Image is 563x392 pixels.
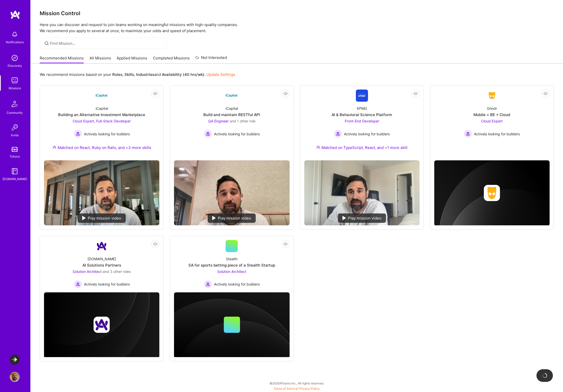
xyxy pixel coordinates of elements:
[153,55,190,64] a: Completed Missions
[274,387,320,390] span: |
[304,160,420,225] img: No Mission
[10,355,20,365] img: LaunchDarkly: Backend and Fullstack Support
[474,131,520,137] span: Actively looking for builders
[6,39,24,45] div: Notifications
[204,280,212,288] img: Actively looking for builders
[174,160,289,225] img: No Mission
[73,119,131,123] span: Cloud Expert, Full-Stack Developer
[124,72,134,77] b: Skills
[10,29,20,39] img: bell
[8,355,21,365] a: LaunchDarkly: Backend and Fullstack Support
[316,145,407,150] div: Matched on TypeScript, React, and +1 more skill
[332,112,392,117] div: AI & Behavioral Science Platform
[88,256,116,262] div: [DOMAIN_NAME]
[96,240,108,252] img: Company Logo
[10,154,20,159] div: Tokens
[3,176,27,182] div: [DOMAIN_NAME]
[10,53,20,63] img: discovery
[208,119,229,123] span: QA Engineer
[9,85,21,91] div: Missions
[10,75,20,85] img: teamwork
[544,92,548,96] i: icon EyeClosed
[50,41,162,46] input: Find Mission...
[58,112,145,117] div: Building an Alternative Investment Marketplace
[212,216,216,220] img: play
[274,387,297,390] a: Terms of Service
[195,55,227,64] a: Not Interested
[226,256,237,262] div: Stealth
[284,92,288,96] i: icon EyeClosed
[357,106,367,111] div: KPMG
[284,242,288,246] i: icon EyeClosed
[40,72,235,77] p: We recommend missions based on your , , and .
[52,145,151,150] div: Matched on React, Ruby on Rails, and +3 more skills
[103,269,131,274] span: and 3 other roles
[487,106,497,111] div: Grindr
[90,55,111,64] a: All Missions
[338,213,386,223] div: Play mission video
[74,130,82,138] img: Actively looking for builders
[84,281,130,287] span: Actively looking for builders
[342,216,346,220] img: play
[226,106,238,111] div: iCapital
[7,110,23,115] div: Community
[188,263,275,268] div: SA for sports betting piece of a Stealth Startup
[473,112,510,117] div: Mobile + BE + Cloud
[10,166,20,176] img: guide book
[10,372,20,382] img: User Avatar
[486,91,498,100] img: Company Logo
[414,92,418,96] i: icon EyeClosed
[84,131,130,137] span: Actively looking for builders
[11,133,19,138] div: Invite
[316,145,320,149] img: Ateam Purple Icon
[40,10,554,16] h3: Mission Control
[174,292,289,358] img: cover
[174,240,289,288] a: StealthSA for sports betting piece of a Stealth StartupSolution Architect Actively looking for bu...
[162,72,204,77] b: Availability (40 hrs/wk)
[73,269,102,274] span: Solution Architect
[117,55,147,64] a: Applied Missions
[30,377,563,389] div: © 2025 ATeams Inc., All rights reserved.
[10,10,20,19] img: logo
[44,40,50,46] i: icon SearchGrey
[464,130,472,138] img: Actively looking for builders
[204,130,212,138] img: Actively looking for builders
[153,92,157,96] i: icon EyeClosed
[434,160,550,226] img: cover
[345,119,379,123] span: Front-End Developer
[356,90,368,102] img: Company Logo
[10,122,20,133] img: Invite
[434,90,550,155] a: Company LogoGrindrMobile + BE + CloudCloud Expert Actively looking for buildersActively looking f...
[82,263,121,268] div: AI Solutions Partners
[153,242,157,246] i: icon EyeClosed
[208,213,256,223] div: Play mission video
[344,131,390,137] span: Actively looking for builders
[40,22,554,34] p: Here you can discover and request to join teams working on meaningful missions with high-quality ...
[8,372,21,382] a: User Avatar
[96,90,108,102] img: Company Logo
[214,131,260,137] span: Actively looking for builders
[52,145,56,149] img: Ateam Purple Icon
[304,90,420,156] a: Company LogoKPMGAI & Behavioral Science PlatformFront-End Developer Actively looking for builders...
[214,281,260,287] span: Actively looking for builders
[481,119,503,123] span: Cloud Expert
[8,63,22,68] div: Discovery
[78,213,126,223] div: Play mission video
[12,147,18,152] img: tokens
[541,372,548,379] img: loading
[9,98,21,110] img: Community
[226,90,238,102] img: Company Logo
[217,269,246,274] span: Solution Architect
[230,119,255,123] span: and 1 other role
[44,160,159,225] img: No Mission
[44,292,159,358] img: cover
[299,387,320,390] a: Privacy Policy
[44,240,159,288] a: Company Logo[DOMAIN_NAME]AI Solutions PartnersSolution Architect and 3 other rolesActively lookin...
[96,106,108,111] div: iCapital
[82,216,86,220] img: play
[44,90,159,156] a: Company LogoiCapitalBuilding an Alternative Investment MarketplaceCloud Expert, Full-Stack Develo...
[334,130,342,138] img: Actively looking for builders
[206,72,235,77] a: Update Settings
[484,185,500,201] img: Company logo
[74,280,82,288] img: Actively looking for builders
